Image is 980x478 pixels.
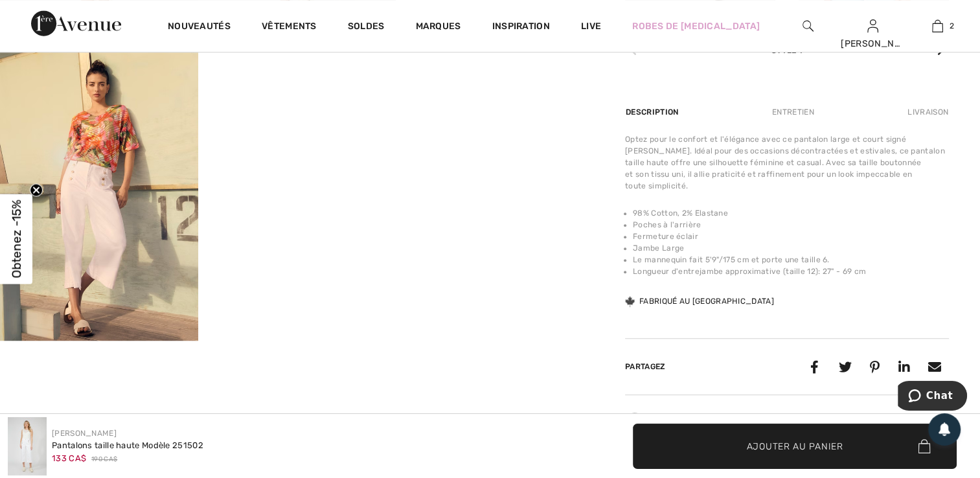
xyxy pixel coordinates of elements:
img: Mes infos [867,18,878,34]
span: Partagez [625,362,665,371]
button: Ajouter au panier [633,424,957,469]
div: Entretien [761,100,825,124]
span: 133 CA$ [52,453,86,463]
div: [PERSON_NAME] [841,37,904,51]
a: Marques [415,21,461,34]
span: 190 CA$ [91,455,117,464]
li: Jambe Large [633,242,949,254]
button: Close teaser [30,184,43,197]
span: Ajouter au panier [747,439,843,453]
img: Mon panier [932,18,943,34]
span: Obtenez -15% [9,200,24,279]
li: 98% Cotton, 2% Elastane [633,207,949,219]
div: Pantalons taille haute Modèle 251502 [52,439,203,452]
a: Soldes [348,21,385,34]
a: Vêtements [262,21,317,34]
div: Description [625,100,681,124]
img: 1ère Avenue [31,10,121,36]
li: Fermeture éclair [633,231,949,242]
div: Optez pour le confort et l'élégance avec ce pantalon large et court signé [PERSON_NAME]. Idéal po... [625,133,949,192]
div: Besoin d'aide ? Nous sommes là pour vous ! [625,411,949,430]
iframe: Ouvre un widget dans lequel vous pouvez chatter avec l’un de nos agents [898,381,967,413]
span: Inspiration [492,21,550,34]
a: [PERSON_NAME] [52,429,117,438]
img: Bag.svg [918,439,930,453]
img: recherche [803,18,814,34]
a: Robes de [MEDICAL_DATA] [632,19,760,33]
li: Le mannequin fait 5'9"/175 cm et porte une taille 6. [633,254,949,266]
li: Longueur d'entrejambe approximative (taille 12): 27" - 69 cm [633,266,949,277]
img: Pantalons Taille Haute mod&egrave;le 251502 [8,417,47,475]
div: Fabriqué au [GEOGRAPHIC_DATA] [625,295,774,307]
span: 2 [950,20,954,32]
a: Nouveautés [168,21,231,34]
a: Se connecter [867,19,878,32]
li: Poches à l'arrière [633,219,949,231]
div: Livraison [904,100,949,124]
a: Live [581,19,601,33]
a: 2 [906,18,969,34]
